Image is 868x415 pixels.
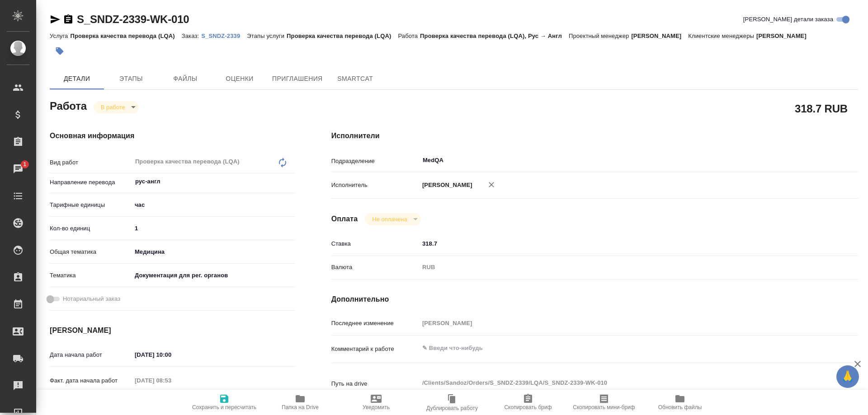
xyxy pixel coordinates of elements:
button: Сохранить и пересчитать [186,390,262,415]
span: Обновить файлы [658,404,702,410]
p: Валюта [331,263,419,272]
span: Сохранить и пересчитать [192,404,256,410]
a: 1 [2,158,34,180]
span: Папка на Drive [282,404,319,410]
div: час [132,197,295,213]
a: S_SNDZ-2339-WK-010 [77,13,189,25]
span: Нотариальный заказ [63,294,120,303]
p: Проектный менеджер [569,33,631,39]
button: Скопировать бриф [490,390,566,415]
p: Услуга [50,33,70,39]
button: Удалить исполнителя [481,175,501,195]
p: Комментарий к работе [331,345,419,354]
span: [PERSON_NAME] детали заказа [743,15,833,24]
span: Детали [55,73,99,84]
button: Обновить файлы [642,390,718,415]
input: Пустое поле [132,374,211,387]
button: 🙏 [836,365,859,388]
button: Open [809,159,811,161]
p: S_SNDZ-2339 [201,33,247,39]
a: S_SNDZ-2339 [201,32,247,39]
span: SmartCat [334,73,377,84]
p: Проверка качества перевода (LQA), Рус → Англ [420,33,569,39]
button: Скопировать мини-бриф [566,390,642,415]
p: Направление перевода [50,178,132,187]
p: Проверка качества перевода (LQA) [70,33,181,39]
p: Тематика [50,271,132,280]
p: Этапы услуги [247,33,287,39]
div: RUB [419,260,814,275]
p: Факт. дата начала работ [50,376,132,385]
input: ✎ Введи что-нибудь [419,237,814,250]
button: Уведомить [338,390,414,415]
span: Уведомить [363,404,390,410]
p: Заказ: [182,33,201,39]
p: [PERSON_NAME] [631,33,688,39]
p: [PERSON_NAME] [419,181,472,190]
p: Дата начала работ [50,350,132,359]
textarea: /Clients/Sandoz/Orders/S_SNDZ-2339/LQA/S_SNDZ-2339-WK-010 [419,375,814,391]
input: ✎ Введи что-нибудь [132,348,211,361]
button: Скопировать ссылку для ЯМессенджера [50,14,61,25]
span: Файлы [164,73,207,84]
p: [PERSON_NAME] [756,33,813,39]
span: Скопировать бриф [504,404,552,410]
h4: Исполнители [331,131,858,141]
p: Работа [398,33,420,39]
span: 1 [18,160,32,169]
p: Кол-во единиц [50,224,132,233]
button: Не оплачена [369,215,410,223]
span: Дублировать работу [426,405,478,411]
div: В работе [365,213,420,225]
input: ✎ Введи что-нибудь [132,222,295,235]
button: Open [290,181,292,182]
div: В работе [94,101,139,113]
p: Путь на drive [331,379,419,388]
button: Папка на Drive [262,390,338,415]
p: Общая тематика [50,247,132,256]
h4: [PERSON_NAME] [50,325,295,336]
div: Документация для рег. органов [132,268,295,283]
button: Дублировать работу [414,390,490,415]
p: Вид работ [50,158,132,167]
button: Скопировать ссылку [63,14,74,25]
p: Клиентские менеджеры [688,33,756,39]
p: Проверка качества перевода (LQA) [287,33,398,39]
p: Последнее изменение [331,319,419,328]
h4: Оплата [331,214,358,224]
button: В работе [98,103,128,111]
h2: 318.7 RUB [795,101,848,116]
p: Исполнитель [331,181,419,190]
span: Оценки [218,73,261,84]
div: Медицина [132,244,295,260]
p: Подразделение [331,157,419,166]
h4: Основная информация [50,131,295,141]
p: Тарифные единицы [50,201,132,210]
span: 🙏 [840,367,855,386]
p: Ставка [331,239,419,248]
span: Приглашения [272,73,323,84]
span: Скопировать мини-бриф [573,404,635,410]
h2: Работа [50,97,87,113]
button: Добавить тэг [50,41,70,61]
input: Пустое поле [419,317,814,330]
span: Этапы [109,73,153,84]
h4: Дополнительно [331,294,858,305]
